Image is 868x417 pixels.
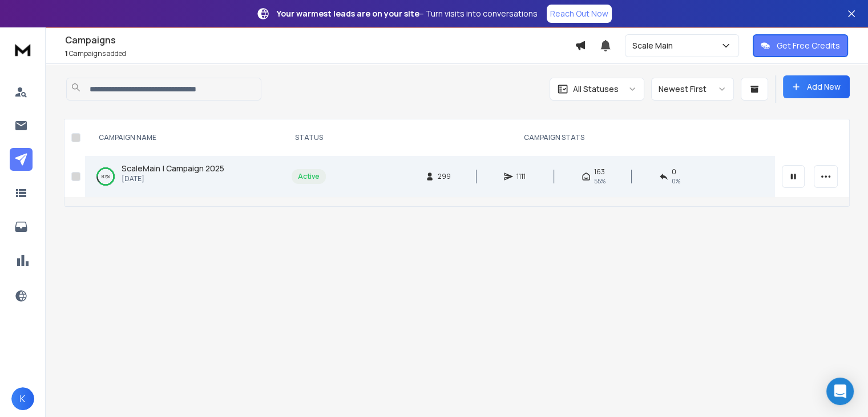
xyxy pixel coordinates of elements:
div: Open Intercom Messenger [826,378,854,405]
div: Active [298,172,320,181]
button: K [11,387,34,410]
a: Reach Out Now [547,5,612,23]
span: 0 % [672,177,680,186]
span: ScaleMain | Campaign 2025 [122,163,224,174]
th: STATUS [285,119,333,156]
td: 87%ScaleMain | Campaign 2025[DATE] [85,156,285,197]
button: Add New [783,75,850,98]
strong: Your warmest leads are on your site [277,8,419,19]
button: Get Free Credits [753,34,848,57]
span: 163 [594,167,605,177]
p: [DATE] [122,174,224,183]
p: Scale Main [632,40,677,51]
span: 0 [672,167,676,177]
a: ScaleMain | Campaign 2025 [122,163,224,174]
span: 55 % [594,177,605,186]
p: Get Free Credits [777,40,840,51]
th: CAMPAIGN NAME [85,119,285,156]
th: CAMPAIGN STATS [333,119,775,156]
p: 87 % [102,171,110,182]
h1: Campaigns [65,33,575,47]
p: Reach Out Now [550,8,608,19]
button: Newest First [651,78,734,101]
span: 1 [65,49,68,58]
p: – Turn visits into conversations [277,8,538,19]
span: 299 [438,172,451,181]
p: Campaigns added [65,49,575,58]
span: 1111 [516,172,528,181]
p: All Statuses [573,83,619,95]
img: logo [11,39,34,60]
